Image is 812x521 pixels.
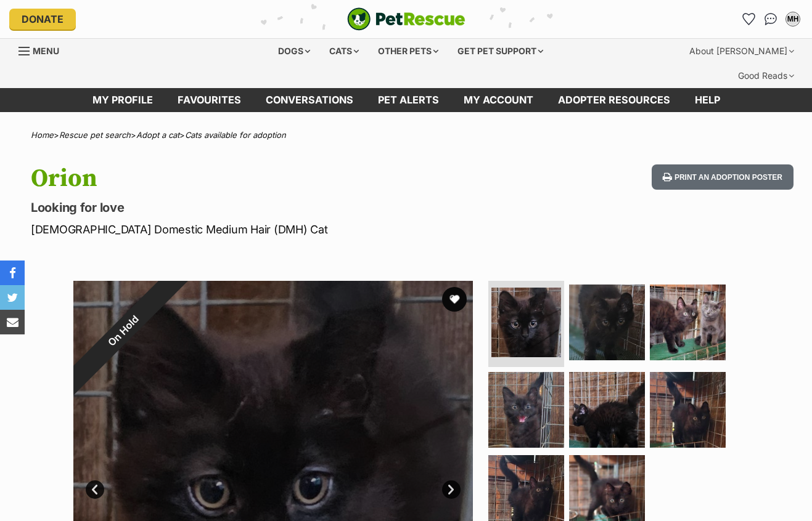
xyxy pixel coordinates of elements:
a: Adopt a cat [136,130,179,140]
a: Rescue pet search [59,130,131,140]
a: Adopter resources [546,88,683,112]
button: Print an adoption poster [652,164,794,190]
img: Photo of Orion [650,285,726,360]
img: Photo of Orion [569,285,645,360]
a: Menu [18,39,68,61]
div: Get pet support [449,39,552,63]
img: Photo of Orion [491,288,561,357]
img: chat-41dd97257d64d25036548639549fe6c8038ab92f7586957e7f3b1b290dea8141.svg [765,13,777,25]
div: Other pets [369,39,447,63]
a: Home [31,130,54,140]
a: Next [442,480,461,499]
img: Photo of Orion [650,372,726,448]
img: Photo of Orion [569,372,645,448]
button: My account [783,9,803,29]
div: Cats [321,39,367,63]
a: Pet alerts [366,88,451,112]
a: conversations [253,88,366,112]
a: Donate [9,9,76,30]
a: My account [451,88,546,112]
a: Help [683,88,732,112]
a: My profile [80,88,165,112]
div: On Hold [45,252,201,408]
div: About [PERSON_NAME] [681,39,803,63]
p: [DEMOGRAPHIC_DATA] Domestic Medium Hair (DMH) Cat [31,221,496,238]
a: Favourites [739,9,758,29]
a: Favourites [165,88,253,112]
p: Looking for love [31,199,496,216]
button: favourite [442,287,467,312]
img: Photo of Orion [488,372,564,448]
img: logo-cat-932fe2b9b8326f06289b0f2fb663e598f794de774fb13d1741a6617ecf9a85b4.svg [347,7,465,31]
span: Menu [33,46,59,56]
div: Good Reads [729,63,803,88]
div: Dogs [269,39,319,63]
h1: Orion [31,164,496,193]
a: Prev [86,480,104,499]
a: Cats available for adoption [185,130,286,140]
div: MH [787,13,799,25]
ul: Account quick links [739,9,803,29]
a: Conversations [761,9,781,29]
a: PetRescue [347,7,465,31]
